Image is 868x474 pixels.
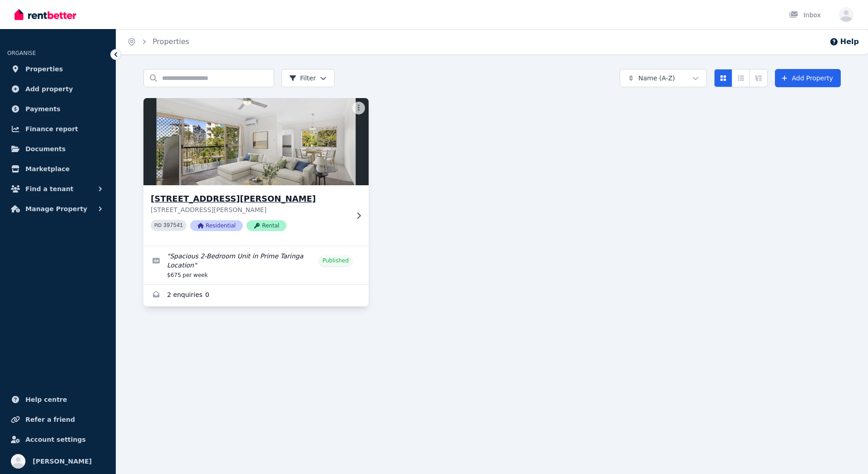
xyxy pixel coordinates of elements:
a: Account settings [7,430,108,449]
span: Account settings [25,434,86,445]
span: Refer a friend [25,414,75,425]
button: Help [829,36,859,47]
span: Marketplace [25,163,69,174]
small: PID [154,223,162,228]
a: Help centre [7,390,108,409]
span: Properties [25,64,63,74]
a: Properties [7,60,108,78]
p: [STREET_ADDRESS][PERSON_NAME] [151,205,349,214]
div: Inbox [789,10,821,20]
a: Payments [7,100,108,118]
a: Add Property [775,69,841,87]
span: Documents [25,143,66,154]
span: Residential [190,220,243,231]
span: Filter [289,74,316,83]
span: Name (A-Z) [638,74,675,83]
nav: Breadcrumb [116,29,200,54]
a: Unit 8/162 Swann Rd, Taringa[STREET_ADDRESS][PERSON_NAME][STREET_ADDRESS][PERSON_NAME]PID 397541R... [143,98,369,246]
a: Finance report [7,120,108,138]
button: More options [352,102,365,114]
span: Rental [247,220,286,231]
span: Manage Property [25,203,87,214]
button: Compact list view [732,69,750,87]
a: Add property [7,80,108,98]
a: Edit listing: Spacious 2-Bedroom Unit in Prime Taringa Location [143,246,369,284]
div: View options [714,69,768,87]
a: Documents [7,140,108,158]
button: Find a tenant [7,180,108,198]
button: Filter [281,69,335,87]
span: Payments [25,104,60,114]
span: [PERSON_NAME] [33,456,92,467]
h3: [STREET_ADDRESS][PERSON_NAME] [151,193,349,205]
img: Unit 8/162 Swann Rd, Taringa [138,96,375,188]
button: Card view [714,69,732,87]
span: Add property [25,84,73,94]
span: Help centre [25,394,67,405]
span: Finance report [25,123,78,134]
a: Enquiries for Unit 8/162 Swann Rd, Taringa [143,285,369,306]
img: RentBetter [15,8,76,21]
span: Find a tenant [25,183,74,194]
button: Name (A-Z) [620,69,707,87]
a: Properties [153,37,189,46]
a: Refer a friend [7,410,108,429]
code: 397541 [163,222,183,229]
button: Manage Property [7,200,108,218]
button: Expanded list view [750,69,768,87]
a: Marketplace [7,160,108,178]
span: ORGANISE [7,50,36,56]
